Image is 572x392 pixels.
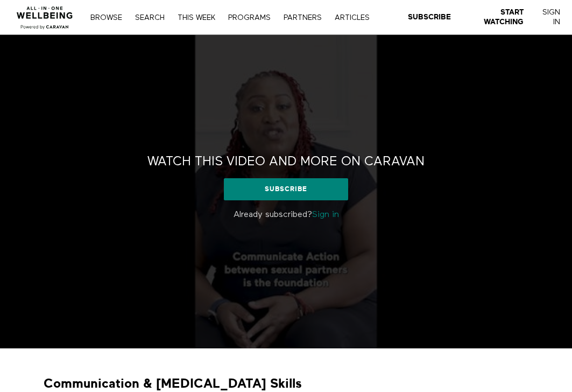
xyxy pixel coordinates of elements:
a: ARTICLES [329,14,375,22]
nav: Primary [85,12,375,23]
a: Browse [85,14,128,22]
strong: Start Watching [484,8,524,26]
p: Already subscribed? [157,208,416,221]
a: Start Watching [462,8,524,27]
a: PROGRAMS [223,14,276,22]
h2: Watch this video and more on CARAVAN [147,153,425,170]
a: Subscribe [224,178,348,200]
a: Search [130,14,170,22]
a: THIS WEEK [172,14,221,22]
strong: Subscribe [408,13,451,21]
a: Subscribe [408,12,451,22]
a: PARTNERS [278,14,327,22]
a: Sign in [312,211,339,219]
a: Sign In [534,8,560,27]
